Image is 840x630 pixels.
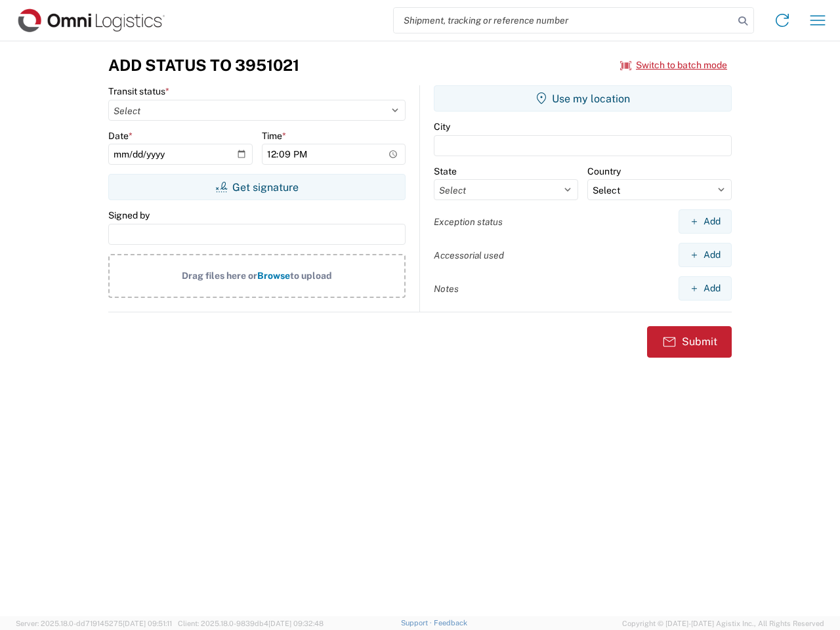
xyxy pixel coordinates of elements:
[257,270,290,281] span: Browse
[620,54,727,76] button: Switch to batch mode
[16,619,172,627] span: Server: 2025.18.0-dd719145275
[587,165,621,177] label: Country
[434,165,457,177] label: State
[108,85,169,97] label: Transit status
[679,209,732,234] button: Add
[647,326,732,358] button: Submit
[123,619,172,627] span: [DATE] 09:51:11
[434,619,467,627] a: Feedback
[679,243,732,267] button: Add
[434,249,504,261] label: Accessorial used
[108,130,133,142] label: Date
[434,121,450,133] label: City
[401,619,434,627] a: Support
[434,85,732,112] button: Use my location
[679,276,732,301] button: Add
[262,130,286,142] label: Time
[178,619,324,627] span: Client: 2025.18.0-9839db4
[108,56,299,75] h3: Add Status to 3951021
[434,216,503,228] label: Exception status
[290,270,332,281] span: to upload
[108,209,150,221] label: Signed by
[394,8,734,33] input: Shipment, tracking or reference number
[108,174,406,200] button: Get signature
[182,270,257,281] span: Drag files here or
[268,619,324,627] span: [DATE] 09:32:48
[622,618,824,629] span: Copyright © [DATE]-[DATE] Agistix Inc., All Rights Reserved
[434,283,459,295] label: Notes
